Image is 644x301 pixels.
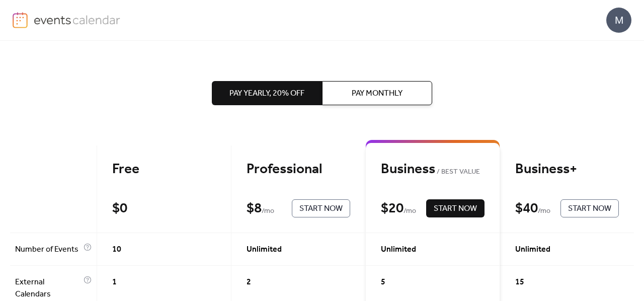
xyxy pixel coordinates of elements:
span: Pay Monthly [352,88,403,100]
span: Pay Yearly, 20% off [229,88,304,100]
span: Number of Events [15,244,81,256]
button: Start Now [426,199,485,217]
span: BEST VALUE [435,166,480,178]
span: Start Now [434,203,477,215]
img: logo-type [34,12,121,27]
span: Unlimited [515,244,550,256]
div: $ 40 [515,200,538,217]
span: 15 [515,276,524,288]
span: Start Now [568,203,611,215]
span: / mo [262,205,274,217]
span: Start Now [299,203,343,215]
button: Start Now [292,199,350,217]
span: 2 [247,276,251,288]
span: 1 [112,276,117,288]
div: Business [381,161,485,178]
span: External Calendars [15,276,81,300]
button: Pay Yearly, 20% off [212,81,322,105]
div: $ 20 [381,200,404,217]
div: $ 0 [112,200,127,217]
img: logo [13,12,28,28]
span: Unlimited [247,244,282,256]
button: Start Now [560,199,619,217]
div: $ 8 [247,200,262,217]
div: Free [112,161,216,178]
span: / mo [538,205,550,217]
div: M [606,8,631,33]
div: Professional [247,161,350,178]
span: Unlimited [381,244,416,256]
span: / mo [404,205,416,217]
span: 10 [112,244,121,256]
button: Pay Monthly [322,81,432,105]
span: 5 [381,276,385,288]
div: Business+ [515,161,619,178]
